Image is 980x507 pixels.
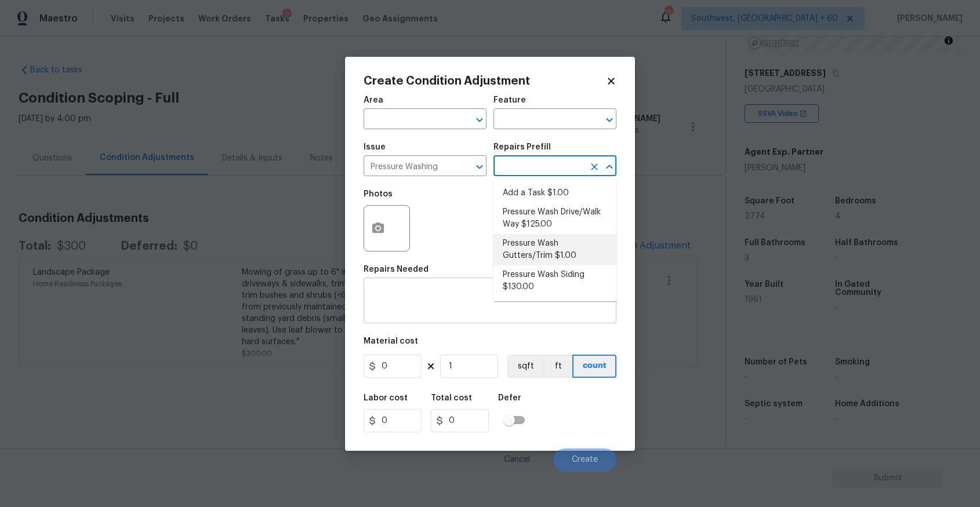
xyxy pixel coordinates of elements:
[493,203,616,234] li: Pressure Wash Drive/Walk Way $125.00
[507,355,543,378] button: sqft
[493,184,616,203] li: Add a Task $1.00
[364,75,606,87] h2: Create Condition Adjustment
[364,394,408,402] h5: Labor cost
[471,112,488,128] button: Open
[493,234,616,265] li: Pressure Wash Gutters/Trim $1.00
[572,355,616,378] button: count
[364,96,383,104] h5: Area
[364,190,393,198] h5: Photos
[572,455,598,464] span: Create
[504,455,530,464] span: Cancel
[431,394,472,402] h5: Total cost
[493,143,551,151] h5: Repairs Prefill
[543,355,572,378] button: ft
[485,448,549,472] button: Cancel
[553,448,616,472] button: Create
[364,265,429,273] h5: Repairs Needed
[364,337,418,345] h5: Material cost
[601,159,618,175] button: Close
[586,159,602,175] button: Clear
[493,96,526,104] h5: Feature
[471,159,488,175] button: Open
[493,265,616,297] li: Pressure Wash Siding $130.00
[498,394,521,402] h5: Defer
[601,112,618,128] button: Open
[364,143,386,151] h5: Issue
